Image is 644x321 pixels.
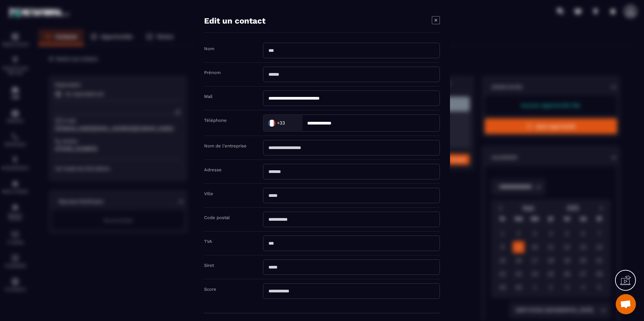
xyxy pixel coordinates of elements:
[204,118,227,123] label: Téléphone
[204,94,213,99] label: Mail
[204,287,216,292] label: Score
[204,143,247,148] label: Nom de l'entreprise
[204,215,230,220] label: Code postal
[204,46,214,51] label: Nom
[204,70,221,75] label: Prénom
[263,114,302,132] div: Search for option
[204,167,222,172] label: Adresse
[265,116,279,130] img: Country Flag
[204,191,213,196] label: Ville
[204,239,212,244] label: TVA
[204,263,214,268] label: Siret
[616,294,636,314] div: Ouvrir le chat
[286,118,295,128] input: Search for option
[277,119,285,126] span: +33
[204,16,265,26] h4: Edit un contact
